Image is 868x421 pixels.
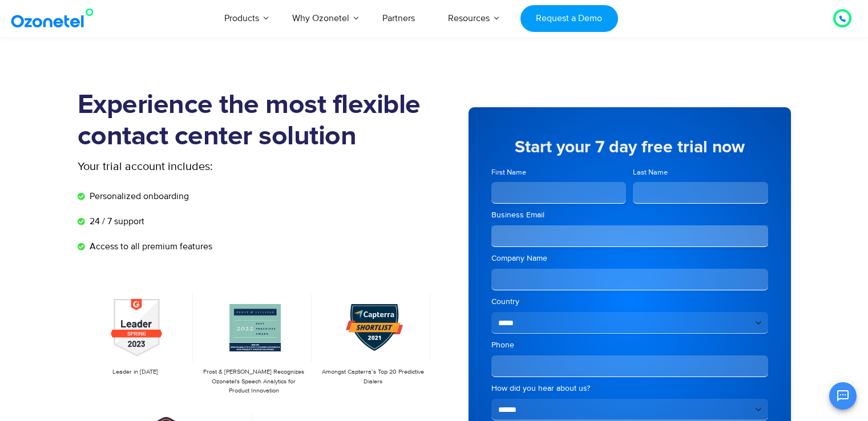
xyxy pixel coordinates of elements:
[491,296,768,307] label: Country
[87,189,189,203] span: Personalized onboarding
[321,367,425,386] p: Amongst Capterra’s Top 20 Predictive Dialers
[83,367,187,377] p: Leader in [DATE]
[87,240,212,253] span: Access to all premium features
[78,158,349,175] p: Your trial account includes:
[87,214,144,228] span: 24 / 7 support
[633,167,768,178] label: Last Name
[491,253,768,264] label: Company Name
[520,5,618,32] a: Request a Demo
[491,167,627,178] label: First Name
[491,339,768,351] label: Phone
[202,367,306,396] p: Frost & [PERSON_NAME] Recognizes Ozonetel's Speech Analytics for Product Innovation
[491,383,768,394] label: How did you hear about us?
[491,139,768,156] h5: Start your 7 day free trial now
[829,382,857,410] button: Open chat
[491,209,768,221] label: Business Email
[78,90,434,152] h1: Experience the most flexible contact center solution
